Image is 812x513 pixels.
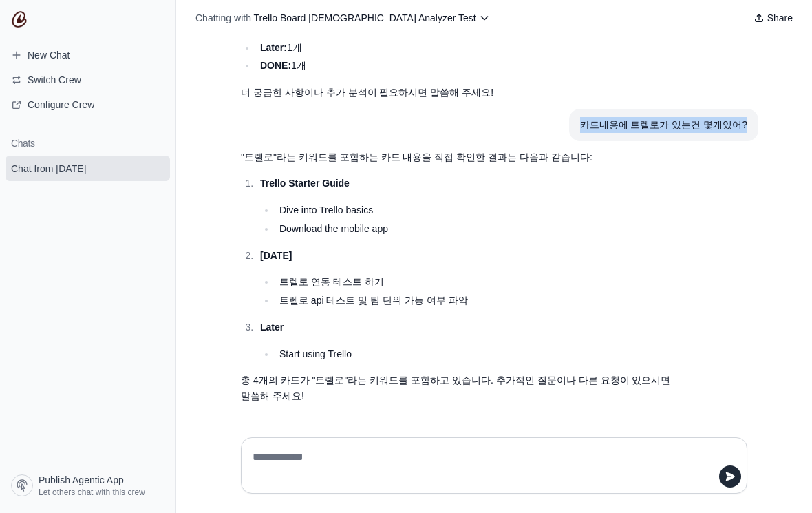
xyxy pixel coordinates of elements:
[28,73,81,87] span: Switch Crew
[11,11,28,28] img: CrewAI Logo
[275,346,681,362] li: Start using Trello
[6,469,170,502] a: Publish Agentic App Let others chat with this crew
[260,42,287,53] strong: Later:
[275,293,681,308] li: 트렐로 api 테스트 및 팀 단위 가능 여부 파악
[569,109,758,141] section: User message
[241,149,681,165] p: "트렐로"라는 키워드를 포함하는 카드 내용을 직접 확인한 결과는 다음과 같습니다:
[256,58,681,74] li: 1개
[28,98,94,112] span: Configure Crew
[195,11,251,25] span: Chatting with
[39,487,145,498] span: Let others chat with this crew
[6,94,170,116] a: Configure Crew
[241,85,681,101] p: 더 궁금한 사항이나 추가 분석이 필요하시면 말씀해 주세요!
[230,141,692,412] section: Response
[6,44,170,66] a: New Chat
[6,69,170,91] button: Switch Crew
[767,11,793,25] span: Share
[748,8,798,28] button: Share
[11,162,86,176] span: Chat from [DATE]
[190,8,495,28] button: Chatting with Trello Board [DEMOGRAPHIC_DATA] Analyzer Test
[254,12,476,23] span: Trello Board [DEMOGRAPHIC_DATA] Analyzer Test
[256,40,681,56] li: 1개
[260,322,284,333] strong: Later
[275,274,681,290] li: 트렐로 연동 테스트 하기
[39,473,124,487] span: Publish Agentic App
[6,156,170,181] a: Chat from [DATE]
[260,60,291,71] strong: DONE:
[260,178,350,189] strong: Trello Starter Guide
[241,373,681,404] p: 총 4개의 카드가 "트렐로"라는 키워드를 포함하고 있습니다. 추가적인 질문이나 다른 요청이 있으시면 말씀해 주세요!
[260,250,292,261] strong: [DATE]
[28,48,70,62] span: New Chat
[275,221,681,237] li: Download the mobile app
[275,202,681,218] li: Dive into Trello basics
[580,117,747,133] div: 카드내용에 트렐로가 있는건 몇개있어?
